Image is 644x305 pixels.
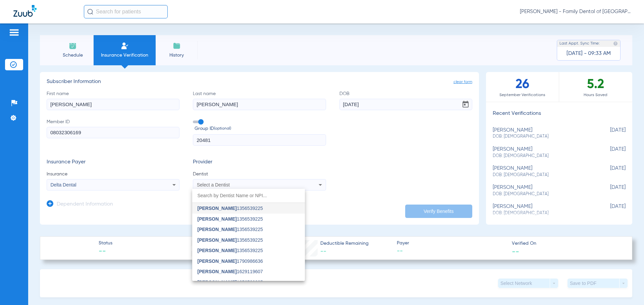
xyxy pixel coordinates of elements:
[198,206,263,211] span: 1356539225
[198,269,237,274] span: [PERSON_NAME]
[192,189,305,203] input: dropdown search
[198,269,263,274] span: 1629119607
[198,216,237,222] span: [PERSON_NAME]
[198,280,263,285] span: 1356539225
[198,259,263,263] span: 1790986636
[198,258,237,264] span: [PERSON_NAME]
[198,217,263,221] span: 1356539225
[198,248,263,253] span: 1356539225
[198,227,237,232] span: [PERSON_NAME]
[198,238,263,242] span: 1356539225
[198,248,237,253] span: [PERSON_NAME]
[198,280,237,285] span: [PERSON_NAME]
[198,227,263,232] span: 1356539225
[198,206,237,211] span: [PERSON_NAME]
[198,237,237,243] span: [PERSON_NAME]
